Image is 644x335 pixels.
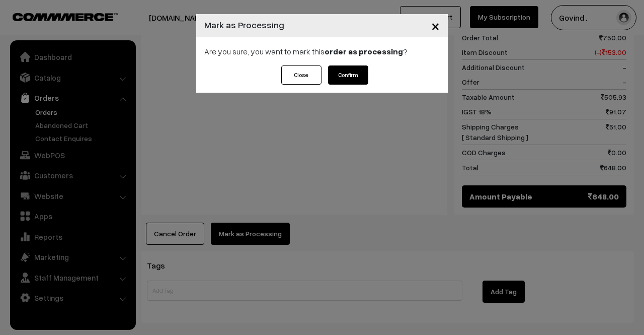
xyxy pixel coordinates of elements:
strong: order as processing [325,46,403,56]
span: × [431,16,440,35]
button: Close [281,65,321,85]
button: Close [423,10,448,41]
h4: Mark as Processing [204,18,284,32]
div: Are you sure, you want to mark this ? [196,37,448,65]
button: Confirm [328,65,368,85]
